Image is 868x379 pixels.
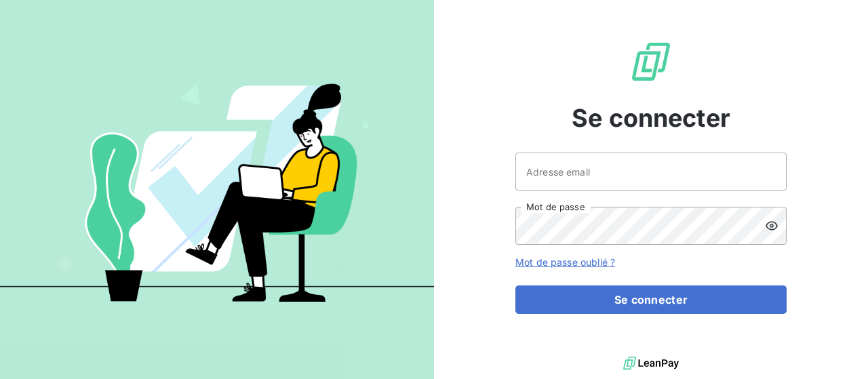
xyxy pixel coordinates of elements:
img: Logo LeanPay [629,40,673,83]
button: Se connecter [515,285,787,314]
img: logo [623,353,679,374]
a: Mot de passe oublié ? [515,256,615,268]
input: placeholder [515,153,787,191]
span: Se connecter [572,100,730,136]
